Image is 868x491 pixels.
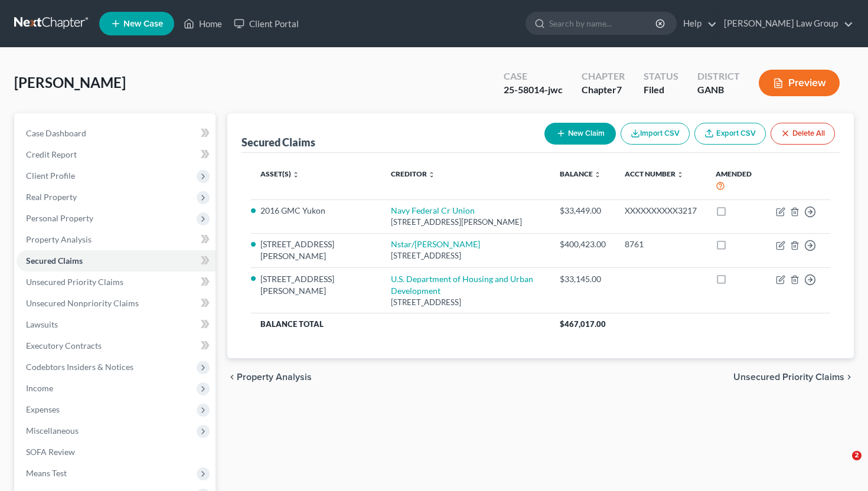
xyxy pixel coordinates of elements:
[391,239,480,249] a: Nstar/[PERSON_NAME]
[677,171,684,178] i: unfold_more
[227,372,237,382] i: chevron_left
[260,238,372,262] li: [STREET_ADDRESS][PERSON_NAME]
[26,341,102,351] span: Executory Contracts
[26,383,53,393] span: Income
[549,12,657,34] input: Search by name...
[260,169,299,178] a: Asset(s) unfold_more
[17,250,216,271] a: Secured Claims
[17,335,216,356] a: Executory Contracts
[17,441,216,463] a: SOFA Review
[391,297,541,308] div: [STREET_ADDRESS]
[560,238,606,250] div: $400,423.00
[26,149,77,159] span: Credit Report
[391,169,435,178] a: Creditor unfold_more
[17,314,216,335] a: Lawsuits
[594,171,601,178] i: unfold_more
[26,192,77,202] span: Real Property
[697,83,740,97] div: GANB
[26,468,67,478] span: Means Test
[621,123,690,145] button: Import CSV
[644,83,678,97] div: Filed
[677,13,717,34] a: Help
[292,171,299,178] i: unfold_more
[17,229,216,250] a: Property Analysis
[237,372,312,382] span: Property Analysis
[391,217,541,228] div: [STREET_ADDRESS][PERSON_NAME]
[560,169,601,178] a: Balance unfold_more
[26,362,133,372] span: Codebtors Insiders & Notices
[242,135,315,149] div: Secured Claims
[228,13,305,34] a: Client Portal
[26,425,79,436] span: Miscellaneous
[123,19,163,28] span: New Case
[625,238,697,250] div: 8761
[771,123,835,145] button: Delete All
[17,123,216,144] a: Case Dashboard
[733,372,854,382] button: Unsecured Priority Claims chevron_right
[260,205,372,217] li: 2016 GMC Yukon
[644,70,678,83] div: Status
[391,274,533,296] a: U.S. Department of Housing and Urban Development
[718,13,853,34] a: [PERSON_NAME] Law Group
[26,404,60,414] span: Expenses
[26,256,83,266] span: Secured Claims
[17,293,216,314] a: Unsecured Nonpriority Claims
[560,205,606,217] div: $33,449.00
[391,250,541,261] div: [STREET_ADDRESS]
[26,447,75,457] span: SOFA Review
[260,273,372,297] li: [STREET_ADDRESS][PERSON_NAME]
[17,271,216,293] a: Unsecured Priority Claims
[625,205,697,217] div: XXXXXXXXXX3217
[625,169,684,178] a: Acct Number unfold_more
[26,234,92,244] span: Property Analysis
[560,273,606,285] div: $33,145.00
[582,83,625,97] div: Chapter
[544,123,616,145] button: New Claim
[828,451,856,479] iframe: Intercom live chat
[504,70,563,83] div: Case
[26,213,93,223] span: Personal Property
[26,277,123,287] span: Unsecured Priority Claims
[694,123,766,145] a: Export CSV
[852,451,862,460] span: 2
[697,70,740,83] div: District
[26,128,86,138] span: Case Dashboard
[759,70,840,96] button: Preview
[560,319,606,329] span: $467,017.00
[706,162,766,199] th: Amended
[26,319,58,329] span: Lawsuits
[616,84,622,95] span: 7
[582,70,625,83] div: Chapter
[178,13,228,34] a: Home
[17,144,216,165] a: Credit Report
[391,205,475,215] a: Navy Federal Cr Union
[844,372,854,382] i: chevron_right
[251,313,550,334] th: Balance Total
[14,74,126,91] span: [PERSON_NAME]
[504,83,563,97] div: 25-58014-jwc
[26,171,75,181] span: Client Profile
[428,171,435,178] i: unfold_more
[733,372,844,382] span: Unsecured Priority Claims
[227,372,312,382] button: chevron_left Property Analysis
[26,298,139,308] span: Unsecured Nonpriority Claims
